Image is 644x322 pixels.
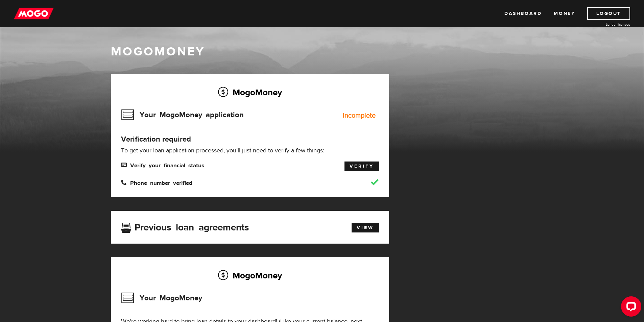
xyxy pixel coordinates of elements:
[121,147,379,155] p: To get your loan application processed, you’ll just need to verify a few things:
[616,294,644,322] iframe: LiveChat chat widget
[121,162,204,168] span: Verify your financial status
[121,179,192,185] span: Phone number verified
[352,223,379,232] a: View
[121,222,249,231] h3: Previous loan agreements
[121,106,244,124] h3: Your MogoMoney application
[111,45,533,59] h1: MogoMoney
[504,7,542,20] a: Dashboard
[14,7,54,20] img: mogo_logo-11ee424be714fa7cbb0f0f49df9e16ec.png
[121,85,379,99] h2: MogoMoney
[587,7,630,20] a: Logout
[121,268,379,282] h2: MogoMoney
[121,289,202,307] h3: Your MogoMoney
[579,22,630,27] a: Lender licences
[554,7,575,20] a: Money
[344,162,379,171] a: Verify
[343,112,376,119] div: Incomplete
[121,134,379,144] h4: Verification required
